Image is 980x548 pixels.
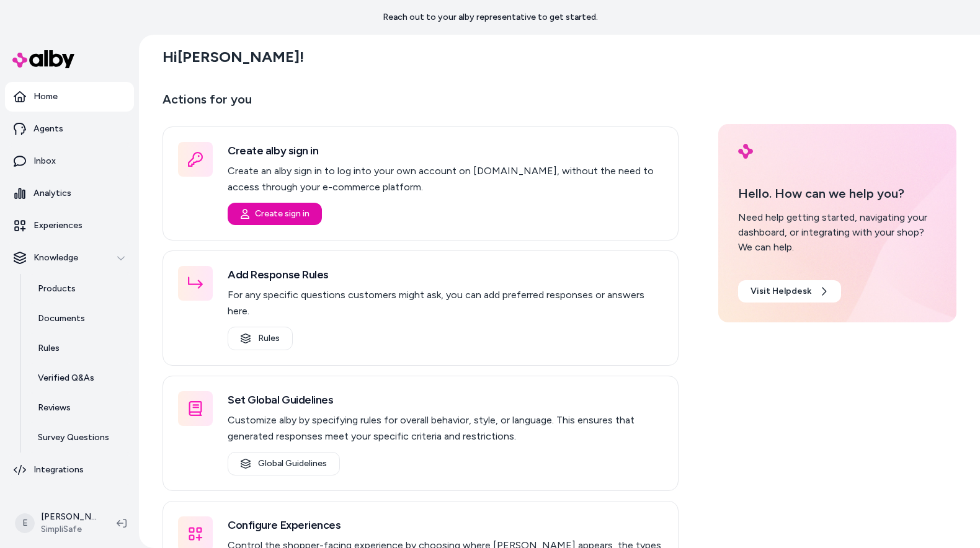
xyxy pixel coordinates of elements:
p: Inbox [33,155,56,167]
h3: Add Response Rules [228,266,663,283]
p: Create an alby sign in to log into your own account on [DOMAIN_NAME], without the need to access ... [228,163,663,195]
a: Inbox [5,146,134,176]
p: Home [33,91,58,103]
a: Visit Helpdesk [738,280,841,303]
a: Verified Q&As [25,363,134,393]
p: [PERSON_NAME] [41,511,97,523]
span: SimpliSafe [41,523,97,536]
p: Hello. How can we help you? [738,184,937,203]
a: Experiences [5,211,134,241]
a: Documents [25,304,134,334]
p: Experiences [33,219,82,232]
p: Actions for you [163,89,679,119]
a: Analytics [5,179,134,208]
h2: Hi [PERSON_NAME] ! [163,48,304,66]
div: Need help getting started, navigating your dashboard, or integrating with your shop? We can help. [738,210,937,255]
span: E [15,513,35,533]
a: Rules [228,327,293,350]
p: Agents [33,123,63,135]
p: Integrations [33,464,84,476]
a: Global Guidelines [228,452,340,475]
a: Integrations [5,455,134,485]
p: Products [38,283,76,295]
button: Knowledge [5,243,134,273]
h3: Configure Experiences [228,516,663,534]
button: Create sign in [228,203,322,225]
h3: Create alby sign in [228,142,663,159]
a: Home [5,82,134,112]
p: Verified Q&As [38,372,94,384]
p: Survey Questions [38,431,109,444]
p: Reach out to your alby representative to get started. [383,11,598,24]
a: Reviews [25,393,134,423]
a: Agents [5,114,134,144]
p: Rules [38,342,60,355]
a: Survey Questions [25,423,134,453]
img: alby Logo [12,50,74,68]
button: E[PERSON_NAME]SimpliSafe [7,503,107,543]
h3: Set Global Guidelines [228,391,663,409]
p: Analytics [33,187,71,200]
a: Rules [25,334,134,363]
p: Customize alby by specifying rules for overall behavior, style, or language. This ensures that ge... [228,412,663,444]
a: Products [25,274,134,304]
p: For any specific questions customers might ask, you can add preferred responses or answers here. [228,287,663,319]
img: alby Logo [738,144,753,159]
p: Documents [38,312,85,325]
p: Reviews [38,402,71,414]
p: Knowledge [33,252,78,264]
